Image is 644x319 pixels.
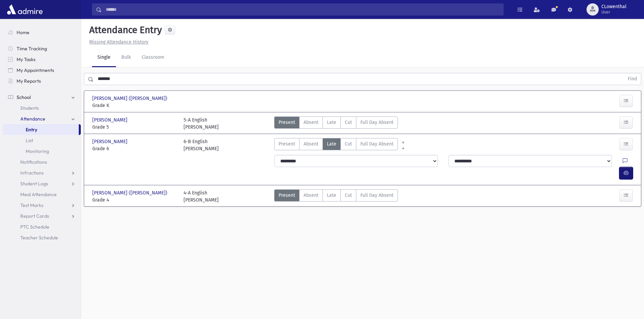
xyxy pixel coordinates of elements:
div: 4-A English [PERSON_NAME] [184,189,219,204]
img: AdmirePro [5,3,44,16]
span: Infractions [20,170,44,176]
span: My Tasks [17,56,35,62]
span: Notifications [20,159,47,165]
a: Meal Attendance [3,189,81,200]
a: List [3,135,81,146]
h5: Attendance Entry [87,24,162,36]
span: Grade K [92,102,177,109]
a: Notifications [3,157,81,167]
span: [PERSON_NAME] ([PERSON_NAME]) [92,189,169,196]
a: Classroom [136,48,170,67]
u: Missing Attendance History [89,39,148,45]
span: Report Cards [20,213,49,219]
span: My Appointments [17,67,54,73]
a: Student Logs [3,178,81,189]
input: Search [102,3,503,16]
a: Monitoring [3,146,81,157]
span: Late [327,140,336,148]
span: Student Logs [20,181,48,187]
span: PTC Schedule [20,224,49,230]
div: 6-B English [PERSON_NAME] [184,138,219,152]
span: Late [327,119,336,126]
span: List [26,137,33,143]
a: My Tasks [3,54,81,65]
a: Students [3,103,81,113]
a: Bulk [116,48,136,67]
span: Present [279,140,295,148]
span: [PERSON_NAME] [92,116,129,124]
span: Present [279,192,295,199]
span: Meal Attendance [20,191,57,197]
span: User [601,9,626,15]
span: Full Day Absent [360,140,393,148]
a: Test Marks [3,200,81,211]
span: Cut [345,140,352,148]
a: School [3,92,81,103]
a: Attendance [3,113,81,124]
span: Cut [345,192,352,199]
a: My Appointments [3,65,81,76]
span: Absent [304,140,318,148]
span: My Reports [17,78,41,84]
a: Report Cards [3,211,81,221]
a: Time Tracking [3,43,81,54]
button: Find [624,73,641,85]
span: CLowenthal [601,4,626,9]
span: Grade 6 [92,145,177,152]
span: Attendance [20,116,45,122]
a: Infractions [3,167,81,178]
div: AttTypes [274,116,398,131]
span: Full Day Absent [360,192,393,199]
a: Home [3,27,81,38]
span: [PERSON_NAME] [92,138,129,145]
a: PTC Schedule [3,221,81,232]
a: Missing Attendance History [87,39,148,45]
span: Late [327,192,336,199]
div: AttTypes [274,189,398,204]
span: Monitoring [26,148,49,154]
span: Test Marks [20,202,43,208]
span: [PERSON_NAME] ([PERSON_NAME]) [92,95,169,102]
span: Full Day Absent [360,119,393,126]
span: Cut [345,119,352,126]
a: Entry [3,124,79,135]
span: Students [20,105,39,111]
span: Absent [304,192,318,199]
a: Single [92,48,116,67]
span: Home [17,29,29,35]
span: Time Tracking [17,46,47,52]
span: Absent [304,119,318,126]
div: 5-A English [PERSON_NAME] [184,116,219,131]
span: School [17,94,31,100]
span: Entry [26,127,37,133]
div: AttTypes [274,138,398,152]
span: Present [279,119,295,126]
span: Grade 4 [92,196,177,204]
span: Grade 5 [92,124,177,131]
a: My Reports [3,76,81,86]
a: Teacher Schedule [3,232,81,243]
span: Teacher Schedule [20,235,58,241]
